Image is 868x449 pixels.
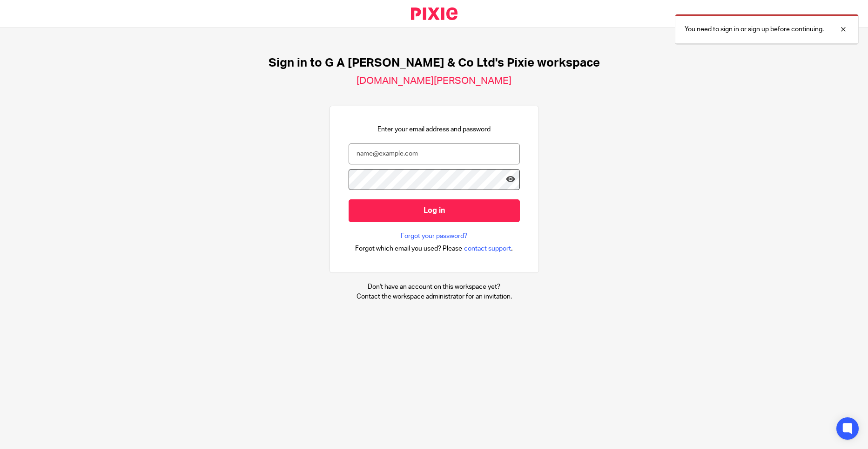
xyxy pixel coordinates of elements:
[357,292,512,301] p: Contact the workspace administrator for an invitation.
[685,25,824,34] p: You need to sign in or sign up before continuing.
[401,231,467,241] a: Forgot your password?
[269,56,600,70] h1: Sign in to G A [PERSON_NAME] & Co Ltd's Pixie workspace
[349,143,520,164] input: name@example.com
[349,199,520,222] input: Log in
[377,125,491,134] p: Enter your email address and password
[355,243,513,254] div: .
[355,244,462,253] span: Forgot which email you used? Please
[357,75,511,87] h2: [DOMAIN_NAME][PERSON_NAME]
[464,244,511,253] span: contact support
[357,282,512,292] p: Don't have an account on this workspace yet?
